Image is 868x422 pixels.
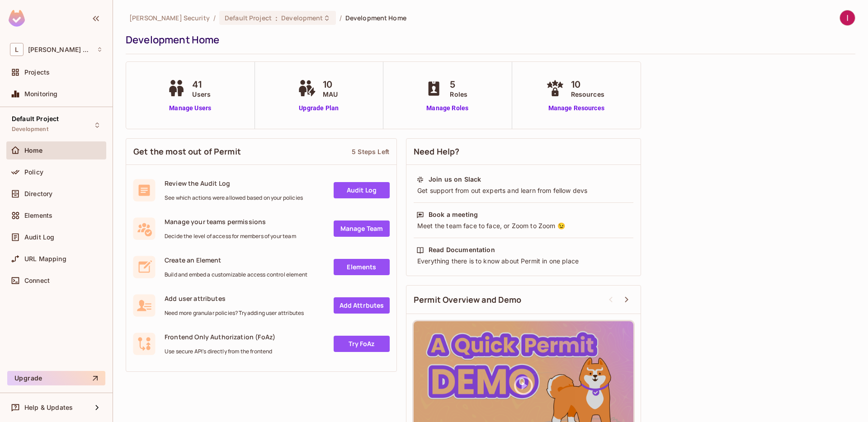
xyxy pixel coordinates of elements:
[126,33,851,47] div: Development Home
[345,14,406,22] span: Development Home
[165,333,275,341] span: Frontend Only Authorization (FoAz)
[334,297,390,314] a: Add Attrbutes
[225,14,272,22] span: Default Project
[28,46,92,53] span: Workspace: Lumia Security
[323,89,338,99] span: MAU
[416,186,631,195] div: Get support from out experts and learn from fellow devs
[165,194,303,202] span: See which actions were allowed based on your policies
[24,255,66,263] span: URL Mapping
[192,78,211,91] span: 41
[334,336,390,352] a: Try FoAz
[414,146,460,157] span: Need Help?
[24,277,50,284] span: Connect
[213,14,216,22] li: /
[450,78,467,91] span: 5
[334,259,390,275] a: Elements
[165,348,275,355] span: Use secure API's directly from the frontend
[450,89,467,99] span: Roles
[24,147,43,154] span: Home
[334,220,390,237] a: Manage Team
[192,89,211,99] span: Users
[296,103,342,113] a: Upgrade Plan
[544,103,609,113] a: Manage Resources
[416,221,631,230] div: Meet the team face to face, or Zoom to Zoom 😉
[281,14,323,22] span: Development
[429,245,495,254] div: Read Documentation
[340,14,342,22] li: /
[24,404,73,411] span: Help & Updates
[165,179,303,188] span: Review the Audit Log
[416,257,631,266] div: Everything there is to know about Permit in one place
[12,115,59,122] span: Default Project
[840,10,855,25] img: Itay Nahum
[275,14,278,22] span: :
[24,90,58,98] span: Monitoring
[429,210,478,219] div: Book a meeting
[334,182,390,198] a: Audit Log
[9,10,25,27] img: SReyMgAAAABJRU5ErkJggg==
[7,371,105,385] button: Upgrade
[165,217,296,226] span: Manage your teams permissions
[165,256,307,264] span: Create an Element
[24,69,50,76] span: Projects
[24,212,52,219] span: Elements
[24,169,43,176] span: Policy
[165,309,304,317] span: Need more granular policies? Try adding user attributes
[429,175,481,184] div: Join us on Slack
[423,103,472,113] a: Manage Roles
[165,294,304,303] span: Add user attributes
[165,233,296,240] span: Decide the level of access for members of your team
[323,78,338,91] span: 10
[165,103,215,113] a: Manage Users
[571,78,604,91] span: 10
[414,294,522,305] span: Permit Overview and Demo
[12,126,48,133] span: Development
[24,234,54,241] span: Audit Log
[129,14,210,22] span: the active workspace
[571,89,604,99] span: Resources
[24,190,52,197] span: Directory
[352,147,389,156] div: 5 Steps Left
[10,43,24,56] span: L
[165,271,307,278] span: Build and embed a customizable access control element
[133,146,241,157] span: Get the most out of Permit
